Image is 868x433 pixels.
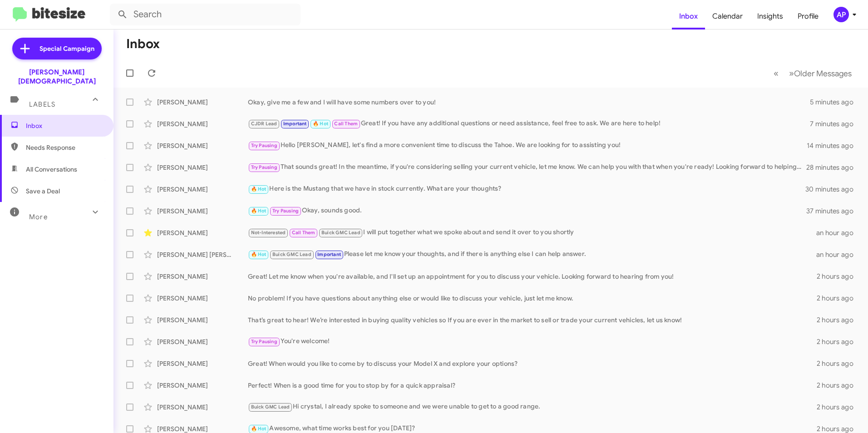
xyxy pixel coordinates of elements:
div: [PERSON_NAME] [157,163,248,172]
div: Great! When would you like to come by to discuss your Model X and explore your options? [248,359,817,368]
span: Labels [29,100,55,108]
button: AP [826,7,858,22]
span: Call Them [292,230,316,236]
div: an hour ago [816,250,861,259]
div: Okay, give me a few and I will have some numbers over to you! [248,98,810,107]
div: [PERSON_NAME] [157,381,248,390]
div: Great! If you have any additional questions or need assistance, feel free to ask. We are here to ... [248,118,810,129]
a: Calendar [705,3,750,30]
span: Buick GMC Lead [321,230,360,236]
span: Save a Deal [26,187,60,196]
a: Profile [790,3,826,30]
div: 37 minutes ago [806,207,861,216]
div: [PERSON_NAME] [157,403,248,412]
span: 🔥 Hot [251,208,266,214]
span: Special Campaign [39,44,94,53]
button: Previous [768,64,784,83]
span: 🔥 Hot [251,426,266,432]
div: 7 minutes ago [810,119,861,128]
div: [PERSON_NAME] [PERSON_NAME] [157,250,248,259]
a: Special Campaign [12,38,102,59]
div: 30 minutes ago [806,185,861,194]
a: Inbox [672,3,705,30]
div: [PERSON_NAME] [157,228,248,237]
div: 2 hours ago [817,337,861,346]
div: [PERSON_NAME] [157,337,248,346]
span: CJDR Lead [251,121,277,127]
div: 14 minutes ago [807,141,861,150]
input: Search [110,4,301,25]
div: Perfect! When is a good time for you to stop by for a quick appraisal? [248,381,817,390]
div: 2 hours ago [817,359,861,368]
span: Buick GMC Lead [272,251,311,257]
div: 2 hours ago [817,294,861,303]
div: 2 hours ago [817,403,861,412]
span: 🔥 Hot [251,186,266,192]
div: AP [833,7,849,22]
div: [PERSON_NAME] [157,272,248,281]
span: Inbox [26,121,103,130]
div: That sounds great! In the meantime, if you're considering selling your current vehicle, let me kn... [248,162,806,172]
span: Try Pausing [251,339,277,344]
div: 2 hours ago [817,315,861,325]
span: Older Messages [794,69,852,79]
a: Insights [750,3,790,30]
span: Buick GMC Lead [251,404,290,410]
div: [PERSON_NAME] [157,185,248,194]
span: 🔥 Hot [313,121,328,127]
div: Great! Let me know when you're available, and I'll set up an appointment for you to discuss your ... [248,272,817,281]
div: That’s great to hear! We’re interested in buying quality vehicles so If you are ever in the marke... [248,315,817,325]
span: All Conversations [26,165,77,174]
div: [PERSON_NAME] [157,315,248,325]
div: an hour ago [816,228,861,237]
span: Try Pausing [251,164,277,170]
div: 2 hours ago [817,381,861,390]
span: Important [283,121,307,127]
span: Important [317,251,341,257]
div: Hello [PERSON_NAME], let's find a more convenient time to discuss the Tahoe. We are looking for t... [248,140,807,151]
div: [PERSON_NAME] [157,359,248,368]
div: [PERSON_NAME] [157,141,248,150]
span: « [774,68,779,79]
button: Next [784,64,857,83]
span: Not-Interested [251,230,286,236]
div: 2 hours ago [817,272,861,281]
span: Needs Response [26,143,103,152]
div: 28 minutes ago [806,163,861,172]
div: Hi crystal, I already spoke to someone and we were unable to get to a good range. [248,402,817,412]
div: [PERSON_NAME] [157,119,248,128]
span: Try Pausing [272,208,299,214]
div: 5 minutes ago [810,98,861,107]
h1: Inbox [126,37,160,51]
div: Here is the Mustang that we have in stock currently. What are your thoughts? [248,184,806,194]
div: I will put together what we spoke about and send it over to you shortly [248,227,816,238]
div: [PERSON_NAME] [157,294,248,303]
nav: Page navigation example [769,64,857,83]
div: Please let me know your thoughts, and if there is anything else I can help answer. [248,249,816,260]
span: Call Them [334,121,358,127]
div: [PERSON_NAME] [157,207,248,216]
div: Okay, sounds good. [248,206,806,216]
span: Try Pausing [251,143,277,148]
span: » [789,68,794,79]
span: 🔥 Hot [251,251,266,257]
div: No problem! If you have questions about anything else or would like to discuss your vehicle, just... [248,294,817,303]
div: You're welcome! [248,336,817,347]
span: More [29,213,48,221]
div: [PERSON_NAME] [157,98,248,107]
